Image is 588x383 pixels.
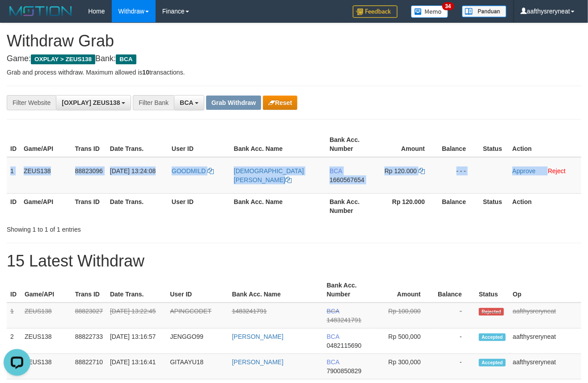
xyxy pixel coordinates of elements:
[56,95,131,110] button: [OXPLAY] ZEUS138
[106,277,166,303] th: Date Trans.
[232,358,283,366] a: [PERSON_NAME]
[62,99,120,106] span: [OXPLAY] ZEUS138
[442,2,454,10] span: 34
[509,354,581,379] td: aafthysreryneat
[7,252,581,270] h1: 15 Latest Withdraw
[133,95,174,110] div: Filter Bank
[168,193,230,219] th: User ID
[142,69,149,76] strong: 10
[232,333,283,340] a: [PERSON_NAME]
[327,367,362,375] span: Copy 7900850829 to clipboard
[230,193,326,219] th: Bank Acc. Name
[438,193,479,219] th: Balance
[7,95,56,110] div: Filter Website
[419,167,425,175] a: Copy 120000 to clipboard
[509,193,581,219] th: Action
[166,329,228,354] td: JENGGO99
[327,308,339,315] span: BCA
[7,4,75,18] img: MOTION_logo.png
[20,193,72,219] th: Game/API
[7,277,21,303] th: ID
[21,354,72,379] td: ZEUS138
[116,54,136,64] span: BCA
[434,354,475,379] td: -
[72,132,106,157] th: Trans ID
[110,167,156,175] span: [DATE] 13:24:08
[374,277,434,303] th: Amount
[479,308,504,316] span: Rejected
[512,167,536,175] a: Approve
[172,167,214,175] a: GOODMILD
[106,354,166,379] td: [DATE] 13:16:41
[330,176,364,183] span: Copy 1660567654 to clipboard
[166,277,228,303] th: User ID
[230,132,326,157] th: Bank Acc. Name
[106,193,168,219] th: Date Trans.
[21,277,72,303] th: Game/API
[434,303,475,329] td: -
[174,95,204,110] button: BCA
[21,329,72,354] td: ZEUS138
[263,96,297,110] button: Reset
[7,32,581,50] h1: Withdraw Grab
[479,359,506,366] span: Accepted
[479,132,509,157] th: Status
[166,354,228,379] td: GITAAYU18
[206,96,261,110] button: Grab Withdraw
[327,333,339,340] span: BCA
[180,99,193,106] span: BCA
[72,277,106,303] th: Trans ID
[106,329,166,354] td: [DATE] 13:16:57
[7,329,21,354] td: 2
[7,132,20,157] th: ID
[228,277,323,303] th: Bank Acc. Name
[323,277,374,303] th: Bank Acc. Number
[374,329,434,354] td: Rp 500,000
[462,5,507,17] img: panduan.png
[7,193,20,219] th: ID
[327,342,362,349] span: Copy 0482115690 to clipboard
[7,221,238,234] div: Showing 1 to 1 of 1 entries
[479,193,509,219] th: Status
[479,333,506,341] span: Accepted
[353,5,398,18] img: Feedback.jpg
[166,303,228,329] td: APINGCODET
[106,303,166,329] td: [DATE] 13:22:45
[20,132,72,157] th: Game/API
[106,132,168,157] th: Date Trans.
[21,303,72,329] td: ZEUS138
[509,329,581,354] td: aafthysreryneat
[326,132,377,157] th: Bank Acc. Number
[72,193,106,219] th: Trans ID
[7,157,20,194] td: 1
[374,303,434,329] td: Rp 100,000
[434,277,475,303] th: Balance
[326,193,377,219] th: Bank Acc. Number
[434,329,475,354] td: -
[509,132,581,157] th: Action
[438,132,479,157] th: Balance
[548,167,566,175] a: Reject
[7,303,21,329] td: 1
[327,358,339,366] span: BCA
[385,167,417,175] span: Rp 120.000
[75,167,103,175] span: 88823096
[168,132,230,157] th: User ID
[374,354,434,379] td: Rp 300,000
[7,54,581,63] h4: Game: Bank:
[438,157,479,194] td: - - -
[234,167,304,183] a: [DEMOGRAPHIC_DATA][PERSON_NAME]
[509,277,581,303] th: Op
[72,303,106,329] td: 88823027
[72,329,106,354] td: 88822733
[72,354,106,379] td: 88822710
[7,68,581,77] p: Grab and process withdraw. Maximum allowed is transactions.
[330,167,342,175] span: BCA
[172,167,206,175] span: GOODMILD
[377,132,438,157] th: Amount
[377,193,438,219] th: Rp 120.000
[31,54,95,64] span: OXPLAY > ZEUS138
[411,5,448,18] img: Button%20Memo.svg
[4,4,30,30] button: Open LiveChat chat widget
[475,277,509,303] th: Status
